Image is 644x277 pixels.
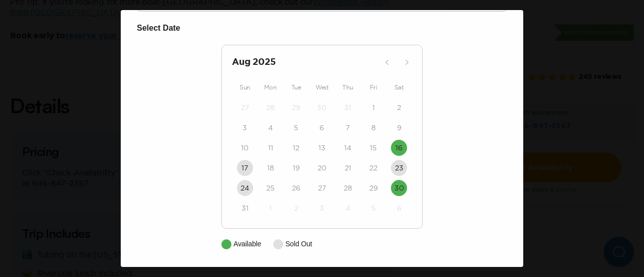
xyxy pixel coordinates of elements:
time: 2 [397,103,401,113]
div: Sat [386,81,412,94]
button: 1 [263,200,279,216]
button: 7 [340,120,356,136]
time: 30 [317,103,327,113]
button: 3 [314,200,330,216]
time: 3 [243,123,247,133]
time: 16 [395,143,403,153]
button: 5 [365,200,381,216]
time: 21 [345,163,351,173]
button: 31 [340,100,356,116]
button: 14 [340,140,356,156]
time: 17 [242,163,248,173]
button: 1 [365,100,381,116]
button: 24 [237,180,253,196]
p: Sold Out [285,239,312,249]
button: 6 [391,200,407,216]
time: 29 [292,103,300,113]
button: 6 [314,120,330,136]
button: 28 [340,180,356,196]
time: 3 [319,203,324,213]
time: 6 [397,203,401,213]
button: 8 [365,120,381,136]
time: 12 [293,143,299,153]
time: 5 [371,203,376,213]
button: 21 [340,160,356,176]
button: 16 [391,140,407,156]
div: Fri [361,81,386,94]
div: Thu [335,81,361,94]
time: 8 [371,123,376,133]
time: 9 [397,123,401,133]
div: Wed [309,81,335,94]
time: 10 [241,143,249,153]
button: 3 [237,120,253,136]
button: 22 [365,160,381,176]
time: 1 [269,203,272,213]
button: 29 [365,180,381,196]
button: 20 [314,160,330,176]
button: 26 [288,180,304,196]
div: Tue [283,81,309,94]
time: 20 [317,163,327,173]
button: 30 [391,180,407,196]
button: 10 [237,140,253,156]
time: 22 [369,163,377,173]
h6: Select Date [137,22,507,35]
time: 27 [241,103,249,113]
time: 31 [344,103,351,113]
button: 15 [365,140,381,156]
time: 2 [294,203,298,213]
div: Sun [232,81,258,94]
button: 17 [237,160,253,176]
button: 4 [263,120,279,136]
time: 27 [318,183,326,193]
time: 4 [268,123,273,133]
time: 14 [344,143,351,153]
button: 29 [288,100,304,116]
time: 24 [240,183,249,193]
button: 31 [237,200,253,216]
time: 28 [266,103,275,113]
button: 13 [314,140,330,156]
button: 19 [288,160,304,176]
time: 31 [242,203,249,213]
button: 30 [314,100,330,116]
time: 1 [372,103,375,113]
p: Available [233,239,261,249]
button: 5 [288,120,304,136]
time: 26 [292,183,300,193]
time: 29 [369,183,378,193]
time: 19 [293,163,300,173]
button: 9 [391,120,407,136]
button: 12 [288,140,304,156]
h2: Aug 2025 [232,55,379,69]
time: 23 [395,163,404,173]
time: 4 [346,203,350,213]
time: 13 [318,143,326,153]
button: 27 [237,100,253,116]
time: 6 [319,123,324,133]
button: 25 [263,180,279,196]
button: 11 [263,140,279,156]
time: 28 [344,183,352,193]
time: 15 [370,143,377,153]
button: 2 [288,200,304,216]
button: 18 [263,160,279,176]
button: 23 [391,160,407,176]
button: 28 [263,100,279,116]
time: 7 [346,123,350,133]
time: 18 [267,163,274,173]
button: 27 [314,180,330,196]
time: 11 [268,143,273,153]
div: Mon [258,81,283,94]
time: 30 [394,183,404,193]
time: 5 [294,123,298,133]
time: 25 [266,183,275,193]
button: 4 [340,200,356,216]
button: 2 [391,100,407,116]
